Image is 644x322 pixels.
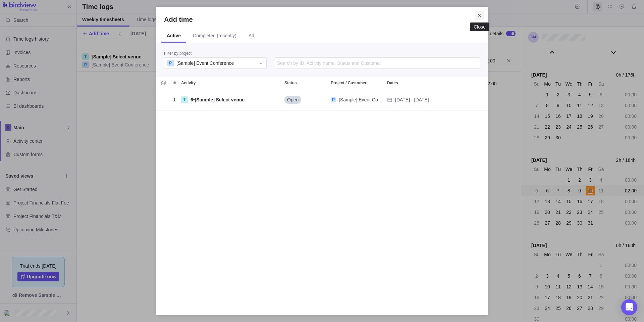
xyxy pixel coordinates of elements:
[156,7,488,315] div: Add time
[387,80,398,86] span: Dates
[173,80,176,86] span: #
[475,11,484,20] span: Close
[249,32,254,39] span: All
[621,299,637,315] div: Open Intercom Messenger
[176,60,234,66] span: [Sample] Event Conference
[167,32,181,39] span: Active
[384,77,471,89] div: Dates
[164,15,480,24] h2: Add time
[191,97,193,102] span: 6
[331,80,367,86] span: Project / Customer
[178,89,282,110] div: Activity
[282,89,328,110] div: Status
[173,96,176,103] span: 1
[474,24,486,30] div: Close
[339,96,384,103] span: [Sample] Event Conference
[167,60,174,66] div: P
[181,80,196,86] span: Activity
[328,89,384,110] div: Project / Customer
[287,96,299,103] span: Open
[191,96,245,103] span: •
[181,96,188,103] div: T
[275,57,480,69] input: Search by ID, Activity name, Status and Customer
[284,80,297,86] span: Status
[328,77,384,89] div: Project / Customer
[193,32,236,39] span: Completed (recently)
[164,51,267,57] div: Filter by project
[195,97,245,102] span: [Sample] Select venue
[156,89,488,307] div: grid
[331,97,336,102] div: P
[282,77,328,89] div: Status
[178,77,282,89] div: Activity
[395,96,429,103] span: Oct 20 - Oct 24
[159,78,168,88] span: Selection mode
[384,89,471,110] div: Dates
